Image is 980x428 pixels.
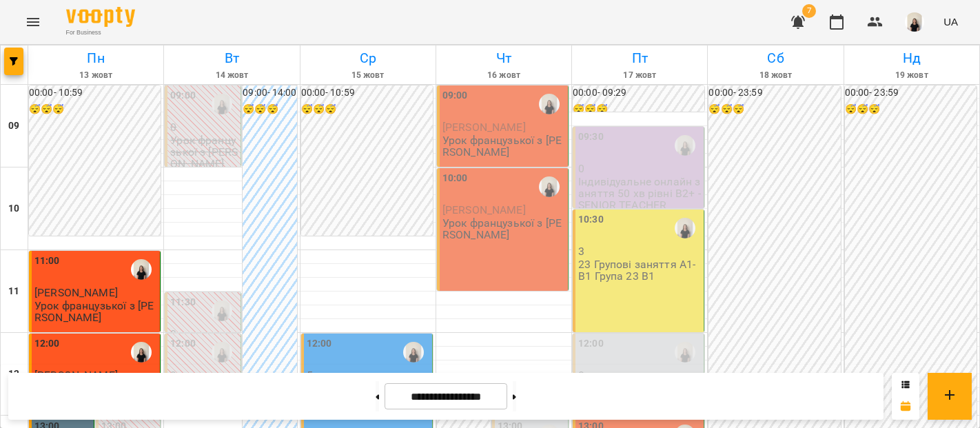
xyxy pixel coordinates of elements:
[539,176,560,197] img: Жюлі
[578,163,701,174] p: 0
[846,48,977,69] h6: Нд
[170,336,196,351] label: 12:00
[34,300,157,324] p: Урок французької з [PERSON_NAME]
[30,48,161,69] h6: Пн
[578,176,701,212] p: Індивідуальне онлайн заняття 50 хв рівні В2+ - SENIOR TEACHER
[442,203,526,216] span: [PERSON_NAME]
[30,69,161,82] h6: 13 жовт
[578,212,604,227] label: 10:30
[29,102,161,117] h6: 😴😴😴
[438,69,569,82] h6: 16 жовт
[166,69,297,82] h6: 14 жовт
[802,4,816,18] span: 7
[905,12,924,32] img: a3bfcddf6556b8c8331b99a2d66cc7fb.png
[301,102,433,117] h6: 😴😴😴
[578,258,701,283] p: 23 Групові заняття А1-В1 Група 23 B1
[66,28,135,37] span: For Business
[708,85,840,101] h6: 00:00 - 23:59
[403,342,424,363] img: Жюлі
[573,102,704,117] h6: 😴😴😴
[170,295,196,310] label: 11:30
[29,85,161,101] h6: 00:00 - 10:59
[710,48,841,69] h6: Сб
[212,300,232,321] img: Жюлі
[539,94,560,114] img: Жюлі
[34,254,60,269] label: 11:00
[243,102,296,117] h6: 😴😴😴
[17,6,50,39] button: Menu
[307,336,332,351] label: 12:00
[170,88,196,103] label: 09:00
[8,119,19,134] h6: 09
[442,88,468,103] label: 09:00
[8,284,19,299] h6: 11
[170,121,238,133] p: 0
[578,336,604,351] label: 12:00
[34,336,60,351] label: 12:00
[212,94,232,114] img: Жюлі
[442,134,565,159] p: Урок французької з [PERSON_NAME]
[301,85,433,101] h6: 00:00 - 10:59
[708,102,840,117] h6: 😴😴😴
[578,245,701,257] p: 3
[845,85,977,101] h6: 00:00 - 23:59
[170,134,238,170] p: Урок французької з [PERSON_NAME]
[573,85,704,101] h6: 00:00 - 09:29
[166,48,297,69] h6: Вт
[243,85,296,101] h6: 09:00 - 14:00
[442,171,468,186] label: 10:00
[8,201,19,216] h6: 10
[710,69,841,82] h6: 18 жовт
[574,48,705,69] h6: Пт
[66,7,135,27] img: Voopty Logo
[212,342,232,363] img: Жюлі
[303,48,433,69] h6: Ср
[675,135,695,156] img: Жюлі
[574,69,705,82] h6: 17 жовт
[675,342,695,363] img: Жюлі
[303,69,433,82] h6: 15 жовт
[578,130,604,145] label: 09:30
[442,121,526,134] span: [PERSON_NAME]
[131,259,152,280] img: Жюлі
[943,14,958,29] span: UA
[938,9,963,34] button: UA
[170,328,238,340] p: 0
[34,286,118,299] span: [PERSON_NAME]
[845,102,977,117] h6: 😴😴😴
[438,48,569,69] h6: Чт
[131,342,152,363] img: Жюлі
[442,217,565,241] p: Урок французької з [PERSON_NAME]
[846,69,977,82] h6: 19 жовт
[675,218,695,238] img: Жюлі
